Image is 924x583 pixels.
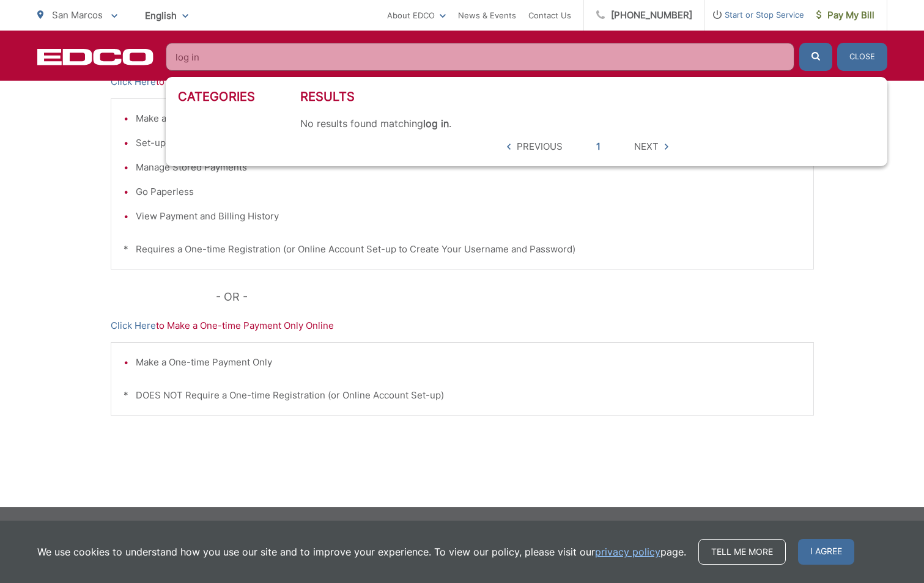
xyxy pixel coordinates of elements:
[798,539,854,565] span: I agree
[136,185,801,199] li: Go Paperless
[166,43,794,71] input: Search
[37,544,686,559] p: We use cookies to understand how you use our site and to improve your experience. To view our pol...
[596,139,601,154] a: 1
[816,8,874,23] span: Pay My Bill
[458,8,516,23] a: News & Events
[136,209,801,224] li: View Payment and Billing History
[124,388,801,403] p: * DOES NOT Require a One-time Registration (or Online Account Set-up)
[698,539,786,565] a: Tell me more
[136,355,801,370] li: Make a One-time Payment Only
[300,117,875,130] div: No results found matching .
[423,117,449,130] strong: log in
[595,544,660,559] a: privacy policy
[837,43,887,71] button: Close
[517,139,563,154] span: Previous
[300,89,875,104] h3: Results
[136,160,801,175] li: Manage Stored Payments
[111,318,814,333] p: to Make a One-time Payment Only Online
[124,242,801,257] p: * Requires a One-time Registration (or Online Account Set-up to Create Your Username and Password)
[799,43,832,71] button: Submit the search query.
[216,288,814,306] p: - OR -
[178,89,300,104] h3: Categories
[111,75,156,89] a: Click Here
[111,318,156,333] a: Click Here
[111,75,814,89] p: to View, Pay, and Manage Your Bill Online
[136,111,801,126] li: Make a One-time Payment or Schedule a One-time Payment
[37,48,153,65] a: EDCD logo. Return to the homepage.
[528,8,571,23] a: Contact Us
[136,136,801,150] li: Set-up Auto-pay
[52,9,103,21] span: San Marcos
[387,8,446,23] a: About EDCO
[634,139,659,154] span: Next
[136,5,198,26] span: English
